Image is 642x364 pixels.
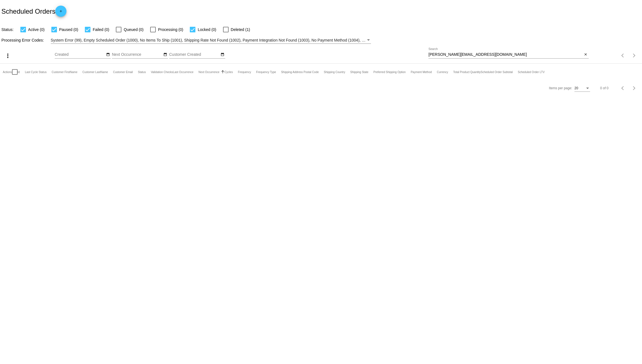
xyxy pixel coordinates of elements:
button: Next page [629,83,640,94]
button: Change sorting for CustomerFirstName [52,70,77,74]
input: Next Occurrence [112,52,162,57]
mat-icon: add [58,9,64,16]
button: Change sorting for ShippingCountry [324,70,345,74]
button: Change sorting for Subtotal [481,70,513,74]
span: Queued (0) [124,26,143,33]
div: 0 of 0 [600,86,609,90]
button: Next page [629,50,640,61]
button: Change sorting for LastProcessingCycleId [25,70,47,74]
button: Change sorting for NextOccurrenceUtc [198,70,219,74]
span: Locked (0) [198,26,216,33]
button: Change sorting for LastOccurrenceUtc [173,70,193,74]
button: Previous page [617,83,629,94]
button: Change sorting for ShippingState [350,70,368,74]
span: Processing (0) [158,26,183,33]
span: 20 [574,86,578,90]
input: Customer Created [169,52,219,57]
span: Status: [1,27,14,32]
mat-icon: more_vert [4,52,11,59]
mat-icon: date_range [221,52,224,57]
button: Change sorting for PreferredShippingOption [373,70,406,74]
input: Created [55,52,105,57]
span: Processing Error Codes: [1,38,44,42]
mat-select: Items per page: [574,86,590,90]
mat-icon: close [584,52,588,57]
button: Change sorting for Status [138,70,146,74]
span: Deleted (1) [231,26,250,33]
mat-icon: date_range [106,52,110,57]
span: Failed (0) [93,26,109,33]
button: Change sorting for ShippingPostcode [281,70,319,74]
mat-header-cell: Actions [3,64,12,80]
button: Change sorting for CurrencyIso [437,70,448,74]
mat-select: Filter by Processing Error Codes [51,37,371,44]
button: Change sorting for LifetimeValue [518,70,545,74]
button: Change sorting for Cycles [224,70,233,74]
button: Change sorting for CustomerLastName [82,70,108,74]
mat-icon: date_range [163,52,167,57]
mat-header-cell: Validation Checks [151,64,173,80]
span: Active (0) [28,26,45,33]
button: Change sorting for Frequency [238,70,251,74]
button: Previous page [617,50,629,61]
button: Clear [583,52,589,58]
span: Paused (0) [59,26,78,33]
div: Items per page: [549,86,572,90]
input: Search [428,52,583,57]
button: Change sorting for PaymentMethod.Type [411,70,432,74]
button: Change sorting for FrequencyType [256,70,276,74]
button: Change sorting for CustomerEmail [113,70,133,74]
button: Change sorting for Id [18,70,20,74]
mat-header-cell: Total Product Quantity [453,64,481,80]
h2: Scheduled Orders [1,6,66,17]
